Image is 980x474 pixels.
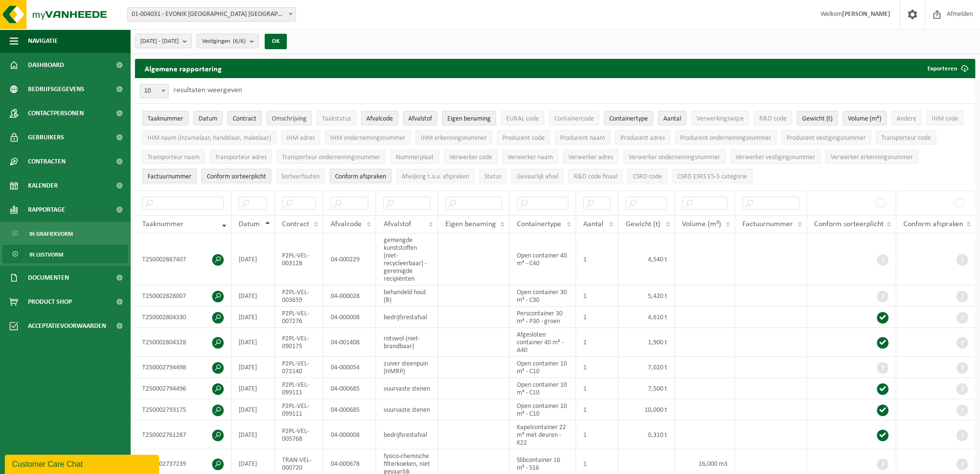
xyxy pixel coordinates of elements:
span: Taakstatus [322,115,351,122]
span: 10 [140,84,168,98]
td: [DATE] [231,420,275,449]
span: 10 [140,84,169,98]
span: Verwerkingswijze [697,115,744,122]
button: Transporteur codeTransporteur code: Activate to sort [876,130,936,145]
span: Verwerker erkenningsnummer [831,154,913,161]
td: 1 [576,357,618,378]
span: Gewicht (t) [802,115,832,122]
button: NummerplaatNummerplaat: Activate to sort [390,149,439,164]
td: P2PL-VEL-099111 [275,378,323,399]
span: EURAL code [506,115,539,122]
span: Producent adres [620,135,665,142]
td: 1 [576,399,618,420]
span: Producent ondernemingsnummer [680,135,771,142]
span: Transporteur naam [148,154,200,161]
button: Verwerker ondernemingsnummerVerwerker ondernemingsnummer: Activate to sort [623,149,725,164]
td: T250002794496 [135,378,231,399]
button: Conform sorteerplicht : Activate to sort [201,169,271,183]
span: In lijstvorm [29,245,63,264]
button: [DATE] - [DATE] [135,34,192,48]
span: [DATE] - [DATE] [140,34,179,49]
td: 1 [576,378,618,399]
span: Dashboard [28,53,64,77]
button: CSRD ESRS E5-5 categorieCSRD ESRS E5-5 categorie: Activate to sort [672,169,752,183]
span: Product Shop [28,290,72,314]
button: Transporteur naamTransporteur naam: Activate to sort [142,149,205,164]
button: AfvalcodeAfvalcode: Activate to sort [361,111,398,125]
span: CSRD ESRS E5-5 categorie [677,173,747,180]
td: 04-000008 [323,420,376,449]
count: (6/6) [233,38,246,44]
button: Verwerker codeVerwerker code: Activate to sort [444,149,497,164]
button: EURAL codeEURAL code: Activate to sort [501,111,544,125]
button: OmschrijvingOmschrijving: Activate to sort [267,111,312,125]
button: Vestigingen(6/6) [197,34,259,48]
td: vuurvaste stenen [376,399,438,420]
span: IHM adres [286,135,315,142]
td: P2PL-VEL-003128 [275,233,323,285]
span: Datum [199,115,217,122]
span: Omschrijving [272,115,307,122]
span: Eigen benaming [447,115,491,122]
span: IHM naam (inzamelaar, handelaar, makelaar) [148,135,271,142]
td: vuurvaste stenen [376,378,438,399]
span: Verwerker naam [508,154,553,161]
button: IHM erkenningsnummerIHM erkenningsnummer: Activate to sort [416,130,492,145]
td: zuiver steenpuin (HMRP) [376,357,438,378]
button: Gevaarlijk afval : Activate to sort [511,169,564,183]
span: Datum [239,220,260,228]
span: Transporteur ondernemingsnummer [282,154,380,161]
td: gemengde kunststoffen (niet-recycleerbaar) - gereinigde recipiënten [376,233,438,285]
td: 1 [576,420,618,449]
td: Open container 30 m³ - C30 [510,285,576,307]
button: CSRD codeCSRD code: Activate to sort [628,169,667,183]
button: IHM naam (inzamelaar, handelaar, makelaar)IHM naam (inzamelaar, handelaar, makelaar): Activate to... [142,130,276,145]
td: Kapelcontainer 22 m³ met deuren - K22 [510,420,576,449]
td: 04-000008 [323,307,376,328]
td: 0,310 t [618,420,675,449]
td: 7,020 t [618,357,675,378]
td: P2PL-VEL-007276 [275,307,323,328]
span: 01-004031 - EVONIK ANTWERPEN NV - ANTWERPEN [128,8,295,21]
span: Contract [233,115,256,122]
td: 04-000685 [323,378,376,399]
span: Volume (m³) [682,220,721,228]
a: In grafiekvorm [2,224,128,243]
span: Producent code [502,135,545,142]
span: Rapportage [28,198,65,222]
span: Aantal [583,220,604,228]
span: In grafiekvorm [29,225,73,243]
button: R&D codeR&amp;D code: Activate to sort [754,111,792,125]
button: Producent naamProducent naam: Activate to sort [555,130,610,145]
td: 04-000229 [323,233,376,285]
span: Bedrijfsgegevens [28,77,84,101]
span: Documenten [28,266,69,290]
span: Afvalstof [383,220,411,228]
td: behandeld hout (B) [376,285,438,307]
button: Verwerker naamVerwerker naam: Activate to sort [502,149,558,164]
span: Factuurnummer [148,173,191,180]
button: AantalAantal: Activate to sort [658,111,686,125]
td: 04-000054 [323,357,376,378]
button: Producent vestigingsnummerProducent vestigingsnummer: Activate to sort [781,130,871,145]
td: Perscontainer 30 m³ - P30 - groen [510,307,576,328]
span: Contactpersonen [28,101,84,125]
button: OK [265,34,287,49]
button: VerwerkingswijzeVerwerkingswijze: Activate to sort [691,111,749,125]
td: T250002793175 [135,399,231,420]
td: T250002761287 [135,420,231,449]
td: [DATE] [231,285,275,307]
td: P2PL-VEL-072140 [275,357,323,378]
button: ContractContract: Activate to sort [228,111,262,125]
td: [DATE] [231,378,275,399]
td: rotswol (niet-brandbaar) [376,328,438,357]
span: IHM code [932,115,958,122]
span: Producent vestigingsnummer [787,135,866,142]
span: CSRD code [633,173,662,180]
button: Verwerker vestigingsnummerVerwerker vestigingsnummer: Activate to sort [730,149,820,164]
span: Containertype [517,220,561,228]
button: Eigen benamingEigen benaming: Activate to sort [442,111,496,125]
span: R&D code [759,115,787,122]
span: Contract [282,220,309,228]
button: TaakstatusTaakstatus: Activate to sort [317,111,356,125]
